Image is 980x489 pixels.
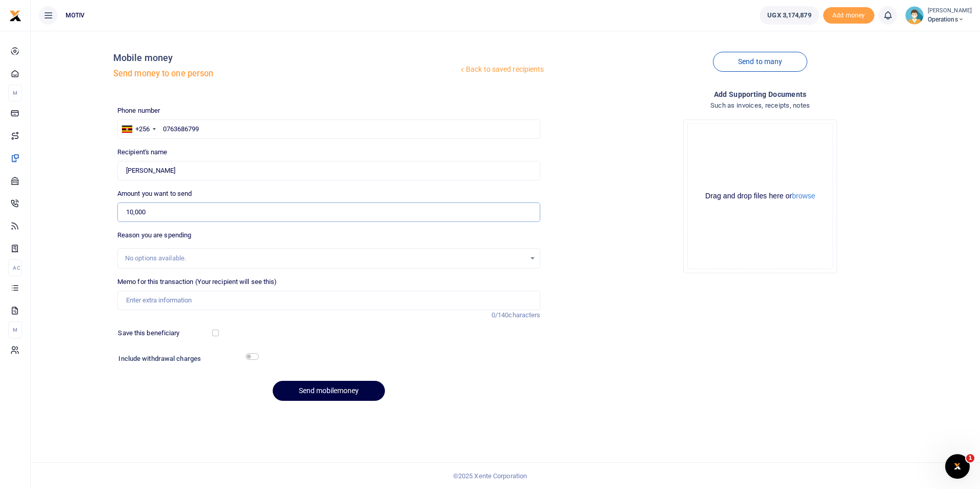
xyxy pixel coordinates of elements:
span: characters [508,311,540,319]
label: Save this beneficiary [118,328,179,338]
h4: Add supporting Documents [548,89,972,100]
div: Uganda: +256 [118,120,159,138]
h6: Include withdrawal charges [118,355,254,363]
img: profile-user [905,6,924,25]
input: Loading name... [117,161,541,180]
li: Wallet ballance [756,6,823,25]
a: Add money [823,11,874,18]
img: logo-small [9,10,22,22]
span: 1 [966,454,974,462]
h5: Send money to one person [113,69,458,79]
div: No options available. [125,253,526,263]
span: UGX 3,174,879 [767,10,811,21]
li: M [8,321,22,338]
span: 0/140 [492,311,509,319]
label: Memo for this transaction (Your recipient will see this) [117,277,277,287]
a: logo-small logo-large logo-large [9,11,22,19]
div: File Uploader [683,119,837,273]
label: Reason you are spending [117,230,191,240]
label: Recipient's name [117,147,168,157]
label: Phone number [117,106,160,116]
button: Send mobilemoney [273,381,385,401]
h4: Such as invoices, receipts, notes [548,100,972,111]
span: Operations [928,15,972,24]
h4: Mobile money [113,52,458,64]
a: UGX 3,174,879 [760,6,819,25]
span: Add money [823,7,874,24]
input: Enter phone number [117,119,541,139]
input: Enter extra information [117,291,541,310]
label: Amount you want to send [117,189,192,199]
button: browse [792,192,815,199]
a: Send to many [713,52,807,72]
li: Ac [8,259,22,276]
div: Drag and drop files here or [688,191,832,201]
div: +256 [135,124,150,134]
input: UGX [117,202,541,222]
a: profile-user [PERSON_NAME] Operations [905,6,972,25]
span: MOTIV [62,11,89,20]
iframe: Intercom live chat [945,454,970,479]
li: M [8,85,22,101]
small: [PERSON_NAME] [928,7,972,15]
li: Toup your wallet [823,7,874,24]
a: Back to saved recipients [458,60,545,79]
